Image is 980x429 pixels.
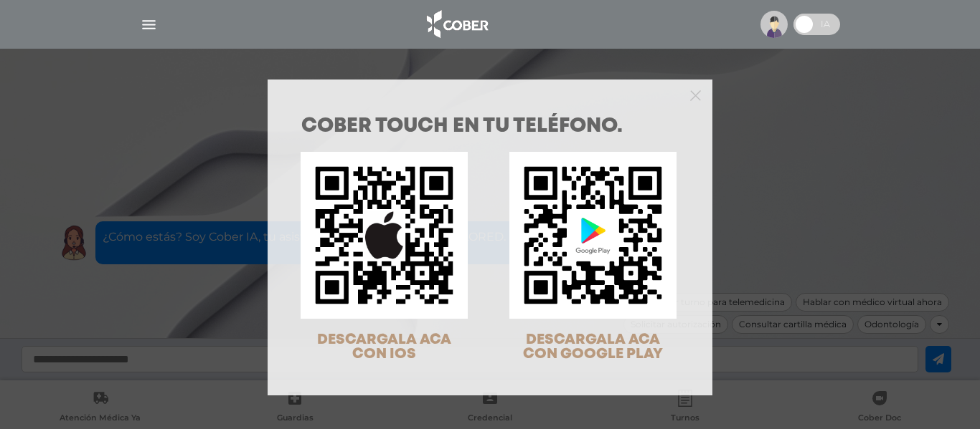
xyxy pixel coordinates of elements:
img: qr-code [301,152,468,319]
h1: COBER TOUCH en tu teléfono. [301,117,679,137]
img: qr-code [509,152,677,319]
button: Close [690,88,701,101]
span: DESCARGALA ACA CON IOS [317,333,451,361]
span: DESCARGALA ACA CON GOOGLE PLAY [523,333,663,361]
